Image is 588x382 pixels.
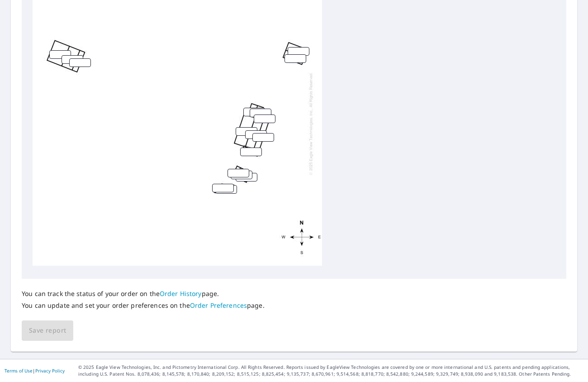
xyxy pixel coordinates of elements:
a: Terms of Use [5,368,33,374]
a: Privacy Policy [35,368,65,374]
p: | [5,368,65,373]
a: Order History [160,289,202,298]
a: Order Preferences [190,301,247,310]
p: © 2025 Eagle View Technologies, Inc. and Pictometry International Corp. All Rights Reserved. Repo... [78,364,583,377]
p: You can track the status of your order on the page. [22,290,265,298]
p: You can update and set your order preferences on the page. [22,301,265,310]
